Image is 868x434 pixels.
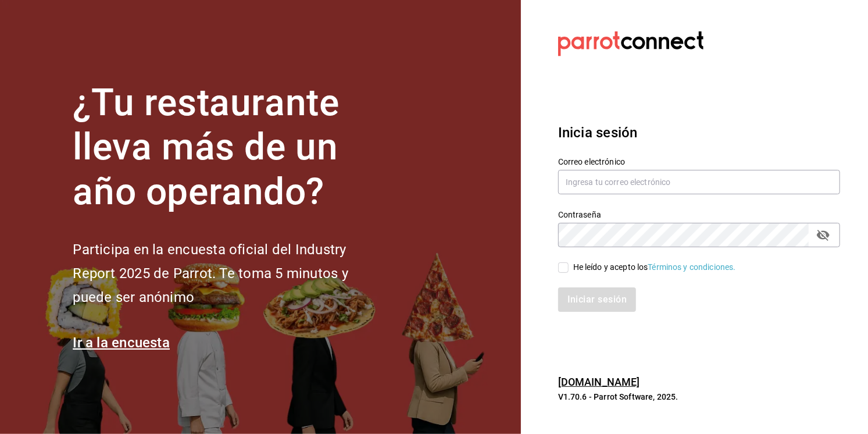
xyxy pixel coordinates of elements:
p: V1.70.6 - Parrot Software, 2025. [558,391,840,403]
button: passwordField [813,225,833,245]
a: Términos y condiciones. [648,262,736,272]
a: Ir a la encuesta [73,335,170,351]
h1: ¿Tu restaurante lleva más de un año operando? [73,81,387,215]
h3: Inicia sesión [558,122,840,143]
a: [DOMAIN_NAME] [558,376,640,388]
div: He leído y acepto los [573,261,736,273]
h2: Participa en la encuesta oficial del Industry Report 2025 de Parrot. Te toma 5 minutos y puede se... [73,238,387,309]
input: Ingresa tu correo electrónico [558,170,840,194]
label: Contraseña [558,211,840,219]
label: Correo electrónico [558,158,840,166]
